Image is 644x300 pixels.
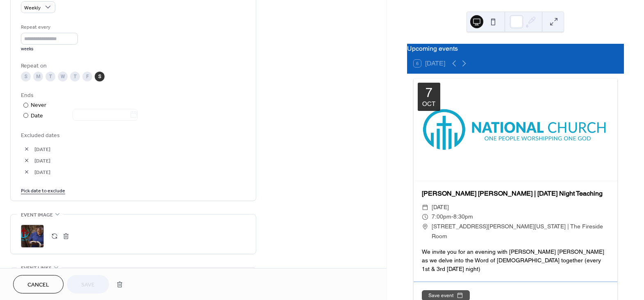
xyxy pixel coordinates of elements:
[432,203,449,212] span: [DATE]
[31,111,138,121] div: Date
[21,225,44,248] div: ;
[451,212,453,222] span: -
[34,157,246,165] span: [DATE]
[95,72,105,81] div: S
[414,189,617,198] div: [PERSON_NAME] [PERSON_NAME] | [DATE] Night Teaching
[31,101,47,110] div: Never
[21,264,52,273] span: Event links
[21,131,246,140] span: Excluded dates
[21,62,244,70] div: Repeat on
[34,168,246,177] span: [DATE]
[407,44,624,54] div: Upcoming events
[33,72,43,81] div: M
[426,87,432,99] div: 7
[21,186,65,195] span: Pick date to exclude
[34,145,246,154] span: [DATE]
[21,72,31,81] div: S
[27,281,49,289] span: Cancel
[422,101,435,107] div: Oct
[414,248,617,273] div: We invite you for an evening with [PERSON_NAME] [PERSON_NAME] as we delve into the Word of [DEMOG...
[21,46,78,52] div: weeks
[422,212,428,222] div: ​
[46,72,55,81] div: T
[21,91,244,100] div: Ends
[453,212,473,222] span: 8:30pm
[21,23,76,32] div: Repeat every
[21,211,53,219] span: Event image
[422,203,428,212] div: ​
[432,222,609,241] span: [STREET_ADDRESS][PERSON_NAME][US_STATE] | The Fireside Room
[82,72,92,81] div: F
[432,212,451,222] span: 7:00pm
[422,222,428,232] div: ​
[58,72,68,81] div: W
[24,3,41,12] span: Weekly
[70,72,80,81] div: T
[13,275,64,293] button: Cancel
